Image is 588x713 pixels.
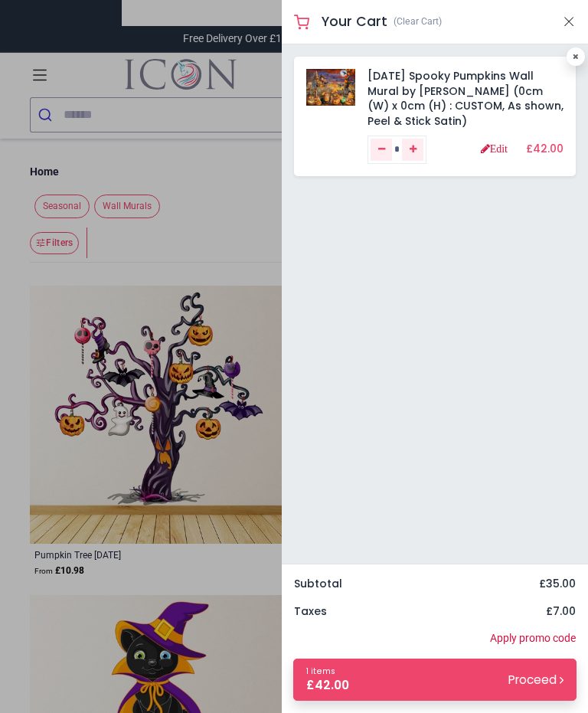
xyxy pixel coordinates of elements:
[371,139,392,162] a: Remove one
[508,672,563,688] small: Proceed
[546,604,576,620] h6: £
[306,69,355,105] img: wEjjqd8JmGwxwAAAABJRU5ErkJggg==
[546,576,576,591] span: 35.00
[490,631,576,646] a: Apply promo code
[293,659,577,701] a: 1 items £42.00 Proceed
[562,12,576,31] button: Close
[553,603,576,619] span: 7.00
[294,577,342,592] h6: Subtotal
[306,677,349,694] span: £
[481,143,508,154] a: Edit
[322,12,387,31] h5: Your Cart
[294,604,327,620] h6: Taxes
[533,141,563,156] span: 42.00
[306,666,335,677] span: 1 items
[367,68,563,129] a: [DATE] Spooky Pumpkins Wall Mural by [PERSON_NAME] (0cm (W) x 0cm (H) : CUSTOM, As shown, Peel & ...
[402,139,423,162] a: Add one
[539,577,576,592] h6: £
[315,677,349,693] span: 42.00
[526,142,563,157] h6: £
[394,15,442,28] a: (Clear Cart)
